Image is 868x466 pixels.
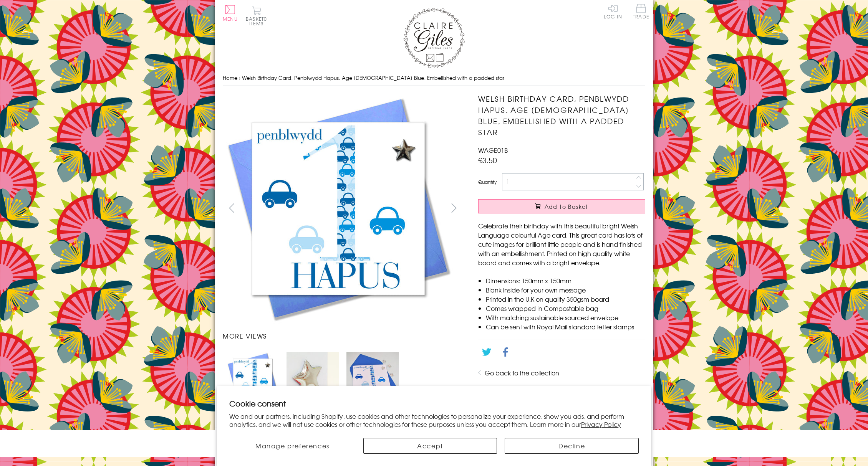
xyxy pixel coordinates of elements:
[486,304,645,313] li: Comes wrapped in Compostable bag
[446,199,463,216] button: next
[403,8,465,68] img: Claire Giles Greetings Cards
[478,221,645,267] p: Celebrate their birthday with this beautiful bright Welsh Language colourful Age card. This great...
[239,74,240,81] span: ›
[223,15,238,22] span: Menu
[283,348,343,408] li: Carousel Page 2
[249,15,267,27] span: 0 items
[505,438,639,454] button: Decline
[223,199,240,216] button: prev
[223,70,645,86] nav: breadcrumbs
[223,74,237,81] a: Home
[633,4,649,20] a: Trade
[246,6,267,26] button: Basket0 items
[255,441,330,450] span: Manage preferences
[478,199,645,213] button: Add to Basket
[486,285,645,294] li: Blank inside for your own message
[229,438,356,454] button: Manage preferences
[223,348,463,408] ul: Carousel Pagination
[363,438,497,454] button: Accept
[343,348,403,408] li: Carousel Page 3
[485,368,559,377] a: Go back to the collection
[478,155,497,165] span: £3.50
[223,93,453,324] img: Welsh Birthday Card, Penblwydd Hapus, Age 1 Blue, Embellished with a padded star
[478,93,645,137] h1: Welsh Birthday Card, Penblwydd Hapus, Age [DEMOGRAPHIC_DATA] Blue, Embellished with a padded star
[486,276,645,285] li: Dimensions: 150mm x 150mm
[545,203,588,210] span: Add to Basket
[346,352,399,404] img: Welsh Birthday Card, Penblwydd Hapus, Age 1 Blue, Embellished with a padded star
[287,352,339,404] img: Welsh Birthday Card, Penblwydd Hapus, Age 1 Blue, Embellished with a padded star
[223,348,283,408] li: Carousel Page 1 (Current Slide)
[581,420,621,429] a: Privacy Policy
[223,331,463,340] h3: More views
[478,178,497,185] label: Quantity
[227,352,279,404] img: Welsh Birthday Card, Penblwydd Hapus, Age 1 Blue, Embellished with a padded star
[486,313,645,322] li: With matching sustainable sourced envelope
[633,4,649,19] span: Trade
[223,5,238,21] button: Menu
[229,412,639,428] p: We and our partners, including Shopify, use cookies and other technologies to personalize your ex...
[478,145,508,155] span: WAGE01B
[604,4,622,19] a: Log In
[242,74,504,81] span: Welsh Birthday Card, Penblwydd Hapus, Age [DEMOGRAPHIC_DATA] Blue, Embellished with a padded star
[229,398,639,409] h2: Cookie consent
[486,294,645,304] li: Printed in the U.K on quality 350gsm board
[486,322,645,331] li: Can be sent with Royal Mail standard letter stamps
